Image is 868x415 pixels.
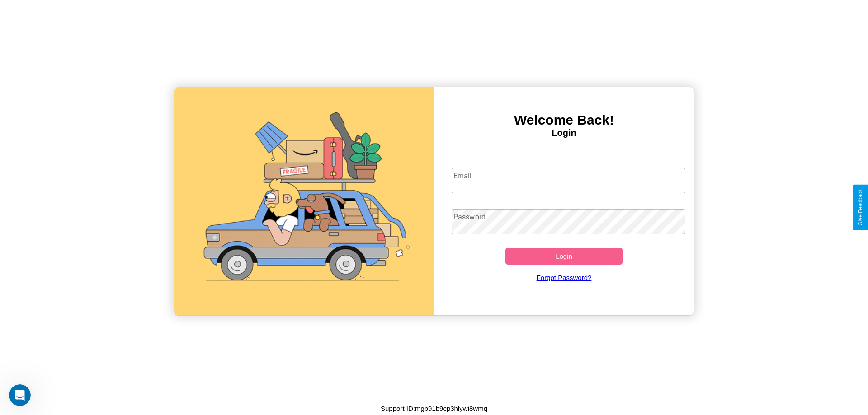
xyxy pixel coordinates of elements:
[434,128,694,138] h4: Login
[381,402,487,415] p: Support ID: mgb91b9cp3hlywi8wmq
[447,265,681,290] a: Forgot Password?
[434,112,694,128] h3: Welcome Back!
[505,248,623,265] button: Login
[857,189,863,226] div: Give Feedback
[174,87,434,315] img: gif
[9,384,31,406] iframe: Intercom live chat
